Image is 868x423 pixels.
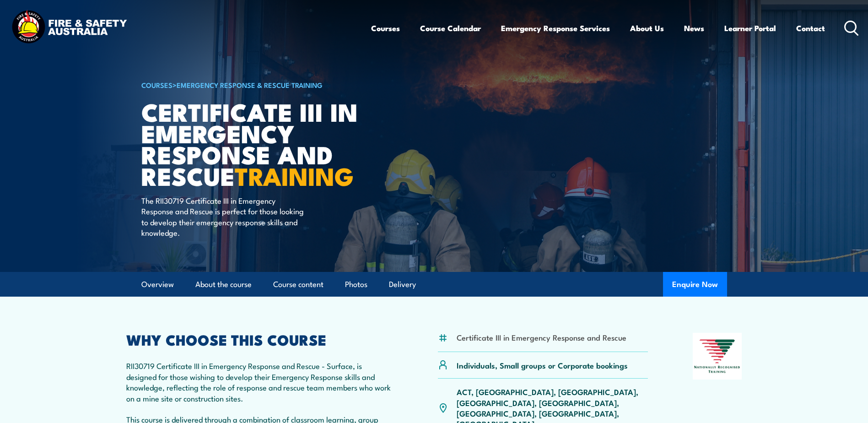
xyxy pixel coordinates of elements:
a: Learner Portal [724,16,776,40]
a: News [684,16,704,40]
a: Photos [345,272,367,297]
a: Delivery [389,272,416,297]
a: Course Calendar [420,16,481,40]
a: Course content [273,272,323,297]
a: Contact [796,16,825,40]
button: Enquire Now [663,272,727,297]
p: The RII30719 Certificate III in Emergency Response and Rescue is perfect for those looking to dev... [141,195,308,238]
a: About Us [630,16,664,40]
li: Certificate III in Emergency Response and Rescue [457,332,626,342]
strong: TRAINING [235,156,354,194]
p: Individuals, Small groups or Corporate bookings [457,360,628,370]
h1: Certificate III in Emergency Response and Rescue [141,101,367,186]
h6: > [141,79,367,90]
img: Nationally Recognised Training logo. [693,333,742,380]
a: About the course [195,272,252,297]
h2: WHY CHOOSE THIS COURSE [126,333,394,346]
a: Courses [371,16,400,40]
a: Emergency Response Services [501,16,610,40]
a: COURSES [141,80,173,90]
a: Emergency Response & Rescue Training [177,80,323,90]
a: Overview [141,272,174,297]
